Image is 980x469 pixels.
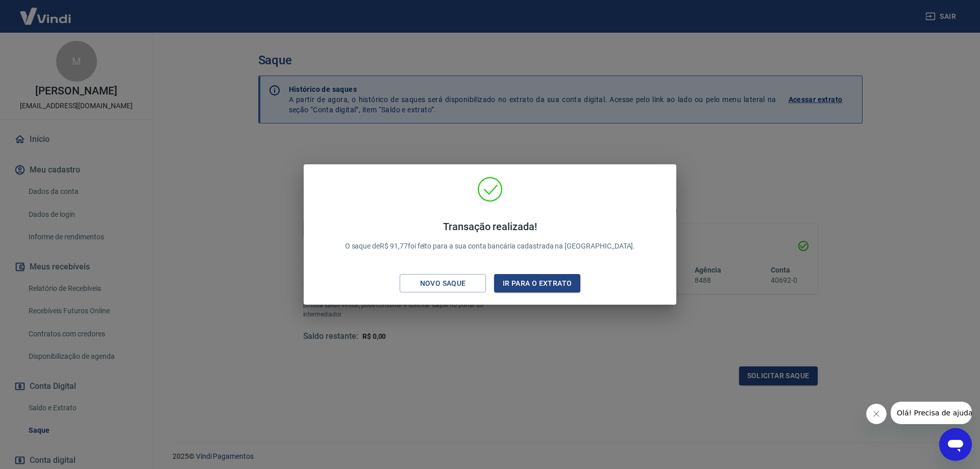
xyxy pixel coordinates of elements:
[345,220,635,233] h4: Transação realizada!
[939,428,972,461] iframe: Botão para abrir a janela de mensagens
[494,274,580,293] button: Ir para o extrato
[400,274,486,293] button: Novo saque
[408,277,478,290] div: Novo saque
[866,404,887,424] iframe: Fechar mensagem
[6,7,86,15] span: Olá! Precisa de ajuda?
[891,402,972,424] iframe: Mensagem da empresa
[345,220,635,252] p: O saque de R$ 91,77 foi feito para a sua conta bancária cadastrada na [GEOGRAPHIC_DATA].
